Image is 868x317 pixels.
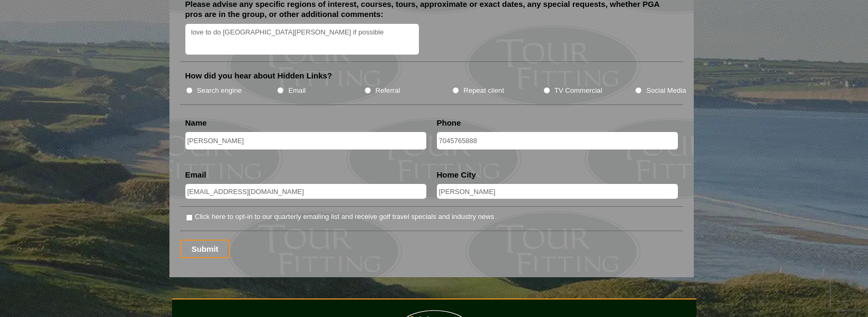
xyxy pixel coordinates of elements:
textarea: love to do [GEOGRAPHIC_DATA][PERSON_NAME] if possible [185,24,419,55]
label: Email [288,85,306,96]
label: Repeat client [463,85,504,96]
label: Email [185,170,207,180]
label: Referral [375,85,400,96]
label: Name [185,118,207,128]
label: Social Media [646,85,686,96]
label: Phone [437,118,461,128]
label: Click here to opt-in to our quarterly emailing list and receive golf travel specials and industry... [195,212,494,222]
label: Search engine [197,85,242,96]
label: How did you hear about Hidden Links? [185,71,333,81]
input: Submit [180,240,230,258]
label: Home City [437,170,476,180]
label: TV Commercial [554,85,602,96]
